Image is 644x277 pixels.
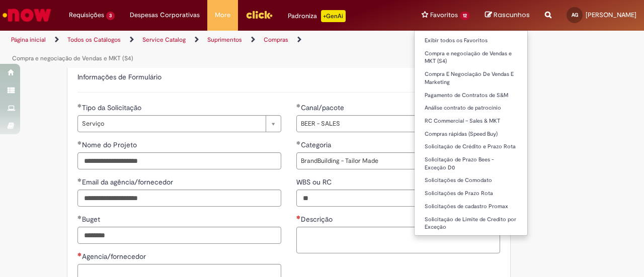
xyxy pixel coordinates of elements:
span: Necessários [296,215,301,219]
a: Compras rápidas (Speed Buy) [415,129,527,140]
input: WBS ou RC [296,190,500,207]
span: Serviço [82,116,261,132]
a: Solicitação de Limite de Credito por Exceção [415,214,527,233]
a: Rascunhos [485,11,530,20]
span: Buget [82,215,102,224]
span: Rascunhos [494,10,530,20]
a: Página inicial [11,36,46,44]
a: Solicitação de Prazo Bees - Exceção D0 [415,154,527,173]
span: BrandBuilding - Tailor Made [301,153,479,169]
span: Nome do Projeto [82,140,139,149]
span: 12 [460,12,470,20]
label: Informações de Formulário [77,72,162,81]
span: WBS ou RC [296,177,334,187]
span: Necessários [77,252,82,256]
a: Pagamento de Contratos de S&M [415,90,527,101]
a: Suprimentos [207,36,242,44]
span: AG [572,12,578,18]
a: Service Catalog [142,36,186,44]
a: RC Commercial – Sales & MKT [415,116,527,127]
textarea: Descrição [296,227,500,253]
img: click_logo_yellow_360x200.png [246,7,273,22]
a: Solicitações de cadastro Promax [415,201,527,212]
span: Email da agência/fornecedor [82,177,175,187]
span: Categoria [301,140,333,149]
span: Obrigatório Preenchido [77,178,82,182]
a: Solicitação de Crédito e Prazo Rota [415,141,527,152]
span: Agencia/fornecedor [82,252,148,261]
span: Tipo da Solicitação [82,103,143,112]
span: Obrigatório Preenchido [77,141,82,145]
span: Favoritos [430,10,458,20]
a: Solicitações de Prazo Rota [415,188,527,199]
a: Solicitações de Comodato [415,175,527,186]
span: Obrigatório Preenchido [296,104,301,108]
input: Email da agência/fornecedor [77,190,281,207]
a: Compra e negociação de Vendas e MKT (S4) [12,54,133,62]
a: Compra e negociação de Vendas e MKT (S4) [415,48,527,67]
ul: Trilhas de página [8,31,422,68]
a: Análise contrato de patrocínio [415,103,527,114]
span: 3 [106,12,115,20]
div: Padroniza [288,10,346,22]
a: Compras [264,36,288,44]
span: Obrigatório Preenchido [296,141,301,145]
span: Descrição [301,215,335,224]
span: [PERSON_NAME] [586,11,636,19]
span: Obrigatório Preenchido [77,215,82,219]
input: Nome do Projeto [77,152,281,169]
span: Obrigatório Preenchido [77,104,82,108]
span: Requisições [69,10,104,20]
span: Canal/pacote [301,103,346,112]
p: +GenAi [321,10,346,22]
img: ServiceNow [1,5,53,25]
input: Buget [77,227,281,244]
span: Despesas Corporativas [130,10,200,20]
a: Todos os Catálogos [67,36,121,44]
a: Compra E Negociação De Vendas E Marketing [415,69,527,87]
ul: Favoritos [414,30,528,236]
a: Exibir todos os Favoritos [415,35,527,46]
span: More [215,10,230,20]
span: BEER - SALES [301,116,479,132]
